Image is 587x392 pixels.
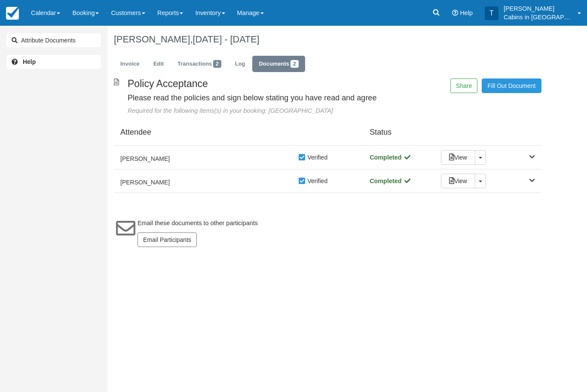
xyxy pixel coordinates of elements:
[193,34,259,45] span: [DATE] - [DATE]
[363,128,434,137] h4: Status
[120,156,298,162] h5: [PERSON_NAME]
[450,78,477,93] button: Share
[252,56,305,72] a: Documents2
[504,4,572,13] p: [PERSON_NAME]
[147,56,170,72] a: Edit
[485,6,498,20] div: T
[171,56,228,72] a: Transactions2
[114,56,146,72] a: Invoice
[128,106,382,115] div: Required for the following items(s) in your booking: [GEOGRAPHIC_DATA]
[370,154,411,161] strong: Completed
[370,178,411,184] strong: Completed
[307,153,327,162] span: Verified
[504,13,572,21] p: Cabins in [GEOGRAPHIC_DATA]
[6,33,101,47] button: Attribute Documents
[114,34,541,45] h1: [PERSON_NAME],
[128,78,382,89] h2: Policy Acceptance
[229,56,252,72] a: Log
[6,55,101,69] a: Help
[6,7,19,20] img: checkfront-main-nav-mini-logo.png
[138,232,197,247] button: Email Participants
[441,150,475,165] a: View
[290,60,299,68] span: 2
[138,219,258,228] p: Email these documents to other participants
[128,94,382,103] h4: Please read the policies and sign below stating you have read and agree
[452,10,458,16] i: Help
[114,128,363,137] h4: Attendee
[23,58,36,65] b: Help
[441,174,475,188] a: View
[213,60,221,68] span: 2
[482,78,541,93] a: Fill Out Document
[307,177,327,185] span: Verified
[460,9,473,16] span: Help
[120,179,298,186] h5: [PERSON_NAME]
